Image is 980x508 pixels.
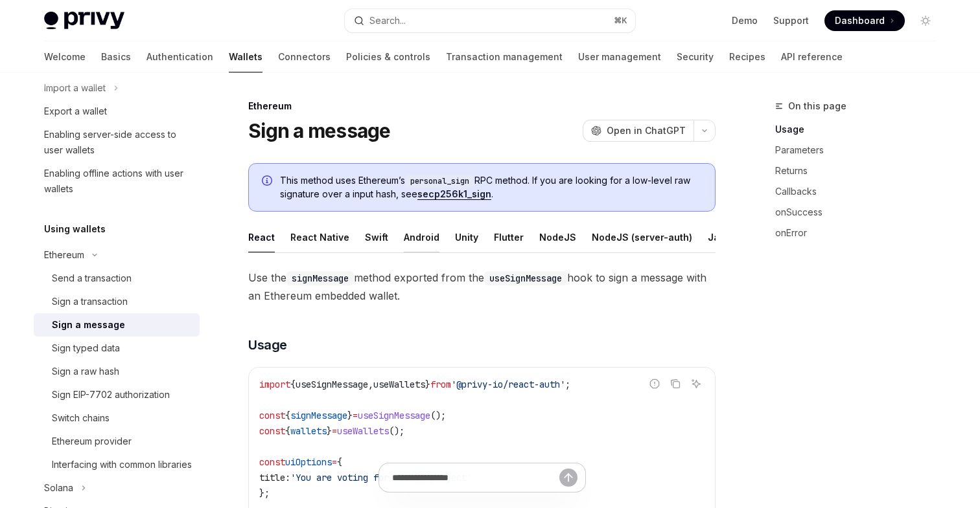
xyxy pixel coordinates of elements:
[345,9,635,32] button: Open search
[455,222,478,252] div: Unity
[290,222,349,252] div: React Native
[290,410,347,421] span: signMessage
[52,434,132,449] div: Ethereum provider
[404,222,439,252] div: Android
[52,340,120,356] div: Sign typed data
[484,271,567,285] code: useSignMessage
[358,410,430,421] span: useSignMessage
[278,41,331,72] a: Connectors
[34,290,200,313] a: Sign a transaction
[146,41,213,72] a: Authentication
[775,160,946,181] a: Returns
[824,10,905,31] a: Dashboard
[417,188,491,200] a: secp256k1_sign
[565,379,570,390] span: ;
[248,336,287,354] span: Usage
[248,119,391,142] h1: Sign a message
[337,456,342,468] span: {
[286,271,354,285] code: signMessage
[346,41,430,72] a: Policies & controls
[259,425,285,437] span: const
[44,12,124,30] img: light logo
[430,379,451,390] span: from
[296,379,368,390] span: useSignMessage
[290,379,296,390] span: {
[44,41,86,72] a: Welcome
[446,41,563,72] a: Transaction management
[34,162,200,201] a: Enabling offline actions with user wallets
[34,453,200,476] a: Interfacing with common libraries
[775,119,946,140] a: Usage
[44,166,192,197] div: Enabling offline actions with user wallets
[614,16,627,26] span: ⌘ K
[44,221,106,237] h5: Using wallets
[775,223,946,243] a: onError
[248,269,716,305] span: Use the method exported from the hook to sign a message with an Ethereum embedded wallet.
[677,41,714,72] a: Security
[44,480,73,496] div: Solana
[365,222,388,252] div: Swift
[34,337,200,360] a: Sign typed data
[290,425,327,437] span: wallets
[52,364,119,379] div: Sign a raw hash
[775,140,946,160] a: Parameters
[34,243,200,267] button: Toggle Ethereum section
[578,41,661,72] a: User management
[781,41,843,72] a: API reference
[389,425,404,437] span: ();
[229,41,262,72] a: Wallets
[52,410,110,426] div: Switch chains
[44,127,192,158] div: Enabling server-side access to user wallets
[667,375,684,392] button: Copy the contents from the code block
[327,425,332,437] span: }
[248,100,716,113] div: Ethereum
[368,379,373,390] span: ,
[425,379,430,390] span: }
[332,425,337,437] span: =
[259,410,285,421] span: const
[285,425,290,437] span: {
[332,456,337,468] span: =
[539,222,576,252] div: NodeJS
[451,379,565,390] span: '@privy-io/react-auth'
[44,104,107,119] div: Export a wallet
[347,410,353,421] span: }
[430,410,446,421] span: ();
[34,100,200,123] a: Export a wallet
[775,181,946,202] a: Callbacks
[285,456,332,468] span: uiOptions
[52,457,192,472] div: Interfacing with common libraries
[285,410,290,421] span: {
[34,430,200,453] a: Ethereum provider
[353,410,358,421] span: =
[34,360,200,383] a: Sign a raw hash
[732,14,758,27] a: Demo
[34,267,200,290] a: Send a transaction
[337,425,389,437] span: useWallets
[583,120,694,142] button: Open in ChatGPT
[52,387,170,403] div: Sign EIP-7702 authorization
[688,375,705,392] button: Ask AI
[788,98,846,114] span: On this page
[405,175,474,188] code: personal_sign
[559,469,577,487] button: Send message
[392,463,559,492] input: Ask a question...
[248,222,275,252] div: React
[262,175,275,188] svg: Info
[775,202,946,223] a: onSuccess
[52,271,132,286] div: Send a transaction
[34,476,200,500] button: Toggle Solana section
[494,222,524,252] div: Flutter
[34,313,200,337] a: Sign a message
[369,13,406,28] div: Search...
[259,456,285,468] span: const
[280,174,702,201] span: This method uses Ethereum’s RPC method. If you are looking for a low-level raw signature over a i...
[52,294,128,309] div: Sign a transaction
[259,379,290,390] span: import
[708,222,730,252] div: Java
[101,41,131,72] a: Basics
[646,375,663,392] button: Report incorrect code
[373,379,425,390] span: useWallets
[729,41,765,72] a: Recipes
[52,317,125,333] div: Sign a message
